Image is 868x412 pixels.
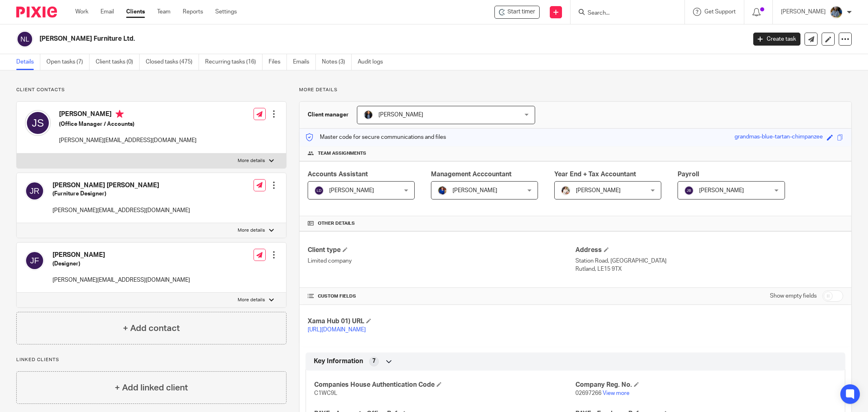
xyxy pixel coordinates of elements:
p: More details [238,227,265,234]
i: Primary [116,110,124,118]
p: More details [238,158,265,164]
a: Reports [183,8,203,16]
p: More details [238,297,265,303]
span: Payroll [678,171,699,178]
span: Team assignments [318,150,366,157]
span: [PERSON_NAME] [378,112,423,118]
a: Audit logs [358,54,389,70]
img: Pixie [16,7,57,18]
a: [URL][DOMAIN_NAME] [308,327,366,333]
img: svg%3E [314,186,324,195]
p: [PERSON_NAME][EMAIL_ADDRESS][DOMAIN_NAME] [52,206,190,215]
a: Emails [293,54,316,70]
h4: Client type [308,246,575,254]
img: svg%3E [16,31,33,48]
img: Nicole.jpeg [437,186,447,195]
span: 7 [372,357,376,365]
img: Kayleigh%20Henson.jpeg [561,186,571,195]
h5: (Designer) [52,260,190,268]
p: Limited company [308,257,575,265]
p: Linked clients [16,357,286,363]
h5: (Furniture Designer) [52,190,190,198]
span: Other details [318,220,355,227]
img: svg%3E [25,110,51,136]
h4: + Add contact [123,322,180,335]
div: grandmas-blue-tartan-chimpanzee [735,133,823,142]
span: Accounts Assistant [308,171,368,178]
p: Client contacts [16,87,286,93]
a: Clients [126,8,145,16]
span: Year End + Tax Accountant [554,171,636,178]
h4: [PERSON_NAME] [59,110,197,120]
span: [PERSON_NAME] [453,188,497,193]
h4: CUSTOM FIELDS [308,293,575,300]
h4: [PERSON_NAME] [PERSON_NAME] [52,181,190,190]
span: C1WC9L [314,390,337,396]
a: Team [157,8,171,16]
p: More details [299,87,852,93]
img: martin-hickman.jpg [363,110,373,120]
a: Work [75,8,88,16]
p: Master code for secure communications and files [306,133,446,141]
a: Recurring tasks (16) [205,54,262,70]
a: Closed tasks (475) [146,54,199,70]
h3: Client manager [308,111,349,119]
span: Get Support [704,9,736,15]
h5: (Office Manager / Accounts) [59,120,197,128]
a: Create task [753,33,800,46]
input: Search [587,10,660,17]
span: [PERSON_NAME] [699,188,744,193]
a: Files [269,54,287,70]
p: Station Road, [GEOGRAPHIC_DATA] [575,257,843,265]
img: svg%3E [25,251,44,270]
p: Rutland, LE15 9TX [575,265,843,273]
h4: + Add linked client [115,381,188,394]
p: [PERSON_NAME] [781,8,826,16]
span: Management Acccountant [431,171,512,178]
img: svg%3E [684,186,694,195]
a: Client tasks (0) [96,54,140,70]
a: Settings [215,8,237,16]
p: [PERSON_NAME][EMAIL_ADDRESS][DOMAIN_NAME] [59,136,197,145]
h4: Companies House Authentication Code [314,381,575,389]
span: Start timer [507,8,535,16]
label: Show empty fields [770,292,817,300]
a: Details [16,54,40,70]
a: Email [101,8,114,16]
img: Jaskaran%20Singh.jpeg [830,6,843,19]
h4: [PERSON_NAME] [52,251,190,259]
div: Noble Russell Furniture Ltd. [494,6,540,19]
span: [PERSON_NAME] [576,188,621,193]
a: Notes (3) [322,54,352,70]
h4: Address [575,246,843,254]
p: [PERSON_NAME][EMAIL_ADDRESS][DOMAIN_NAME] [52,276,190,284]
span: 02697266 [575,390,601,396]
span: [PERSON_NAME] [329,188,374,193]
h4: Xama Hub 01) URL [308,317,575,326]
a: View more [603,390,630,396]
h4: Company Reg. No. [575,381,837,389]
a: Open tasks (7) [46,54,90,70]
span: Key Information [314,357,363,366]
h2: [PERSON_NAME] Furniture Ltd. [39,35,601,43]
img: svg%3E [25,181,44,201]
